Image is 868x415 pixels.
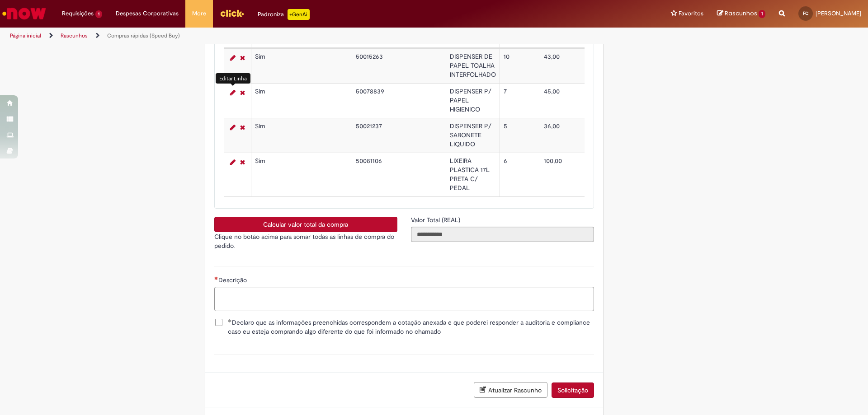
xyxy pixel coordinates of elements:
[228,122,238,133] a: Editar Linha 3
[446,49,500,84] td: DISPENSER DE PAPEL TOALHA INTERFOLHADO
[214,232,397,250] p: Clique no botão acima para somar todas as linhas de compra do pedido.
[238,52,247,63] a: Remover linha 1
[238,87,247,98] a: Remover linha 2
[7,28,572,44] ul: Trilhas de página
[759,10,765,18] span: 1
[411,227,594,242] input: Valor Total (REAL)
[1,5,47,23] img: ServiceNow
[251,118,352,153] td: Sim
[238,157,247,168] a: Remover linha 4
[679,9,703,18] span: Favoritos
[251,84,352,118] td: Sim
[218,276,249,284] span: Descrição
[95,10,102,18] span: 1
[352,153,446,197] td: 50081106
[214,217,397,232] button: Calcular valor total da compra
[500,49,540,84] td: 10
[61,32,88,39] a: Rascunhos
[10,32,41,39] a: Página inicial
[552,382,594,398] button: Solicitação
[717,9,765,18] a: Rascunhos
[540,49,585,84] td: 43,00
[116,9,179,18] span: Despesas Corporativas
[816,9,861,17] span: [PERSON_NAME]
[352,118,446,153] td: 50021237
[251,153,352,197] td: Sim
[220,6,244,20] img: click_logo_yellow_360x200.png
[216,73,250,84] div: Editar Linha
[238,122,247,133] a: Remover linha 3
[214,287,594,311] textarea: Descrição
[446,153,500,197] td: LIXEIRA PLASTICA 17L PRETA C/ PEDAL
[500,118,540,153] td: 5
[540,84,585,118] td: 45,00
[228,318,594,336] span: Declaro que as informações preenchidas correspondem a cotação anexada e que poderei responder a a...
[228,319,232,322] span: Obrigatório Preenchido
[446,118,500,153] td: DISPENSER P/ SABONETE LIQUIDO
[803,10,808,16] span: FC
[258,9,310,20] div: Padroniza
[500,153,540,197] td: 6
[411,216,462,224] span: Somente leitura - Valor Total (REAL)
[725,9,757,18] span: Rascunhos
[192,9,206,18] span: More
[214,276,218,280] span: Necessários
[288,9,310,20] p: +GenAi
[228,157,238,168] a: Editar Linha 4
[107,32,180,39] a: Compras rápidas (Speed Buy)
[352,84,446,118] td: 50078839
[540,118,585,153] td: 36,00
[446,84,500,118] td: DISPENSER P/ PAPEL HIGIENICO
[228,52,238,63] a: Editar Linha 1
[474,382,547,398] button: Atualizar Rascunho
[228,87,238,98] a: Editar Linha 2
[251,49,352,84] td: Sim
[62,9,94,18] span: Requisições
[540,153,585,197] td: 100,00
[500,84,540,118] td: 7
[352,49,446,84] td: 50015263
